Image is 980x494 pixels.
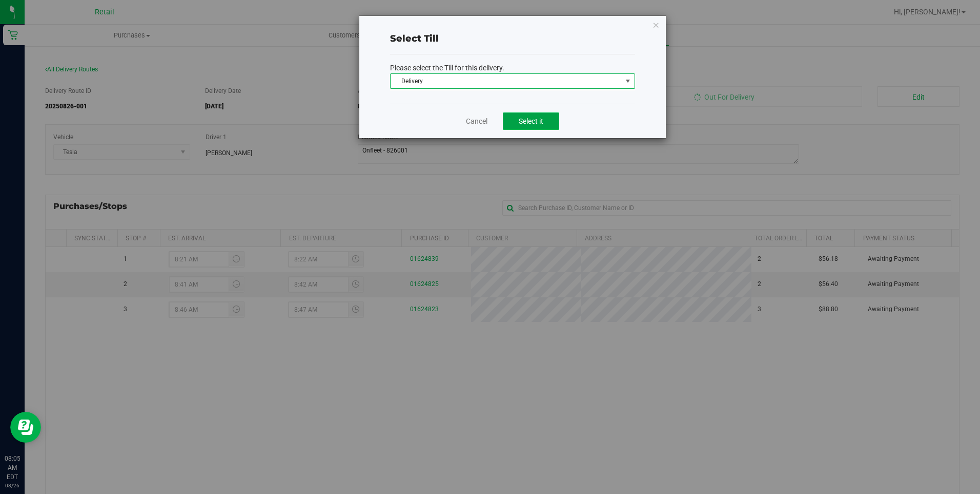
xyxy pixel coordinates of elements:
span: Delivery [391,74,622,88]
span: select [621,74,634,88]
p: Please select the Till for this delivery. [390,63,635,73]
iframe: Resource center [10,412,41,443]
button: Select it [503,112,559,130]
span: Select it [519,117,543,125]
a: Cancel [466,116,487,126]
span: Select Till [390,33,439,44]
